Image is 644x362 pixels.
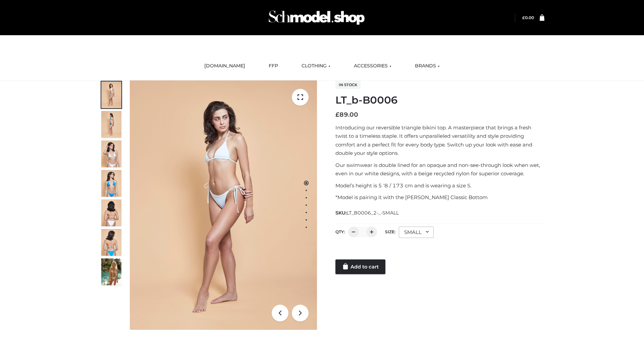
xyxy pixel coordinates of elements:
[130,80,317,330] img: ArielClassicBikiniTop_CloudNine_AzureSky_OW114ECO_1
[101,81,121,108] img: ArielClassicBikiniTop_CloudNine_AzureSky_OW114ECO_1-scaled.jpg
[522,15,534,20] bdi: 0.00
[335,229,345,234] label: QTY:
[199,59,250,73] a: [DOMAIN_NAME]
[522,15,534,20] a: £0.00
[335,94,544,106] h1: LT_b-B0006
[101,199,121,226] img: ArielClassicBikiniTop_CloudNine_AzureSky_OW114ECO_7-scaled.jpg
[264,59,283,73] a: FFP
[266,4,367,31] img: Schmodel Admin 964
[335,209,399,217] span: SKU:
[335,259,385,274] a: Add to cart
[297,59,335,73] a: CLOTHING
[335,81,361,89] span: In stock
[410,59,445,73] a: BRANDS
[349,59,396,73] a: ACCESSORIES
[335,123,544,158] p: Introducing our reversible triangle bikini top. A masterpiece that brings a fresh twist to a time...
[399,227,434,238] div: SMALL
[101,111,121,138] img: ArielClassicBikiniTop_CloudNine_AzureSky_OW114ECO_2-scaled.jpg
[101,229,121,256] img: ArielClassicBikiniTop_CloudNine_AzureSky_OW114ECO_8-scaled.jpg
[335,181,544,190] p: Model’s height is 5 ‘8 / 173 cm and is wearing a size S.
[101,258,121,285] img: Arieltop_CloudNine_AzureSky2.jpg
[335,193,544,202] p: *Model is pairing it with the [PERSON_NAME] Classic Bottom
[335,111,358,118] bdi: 89.00
[101,170,121,197] img: ArielClassicBikiniTop_CloudNine_AzureSky_OW114ECO_4-scaled.jpg
[522,15,525,20] span: £
[101,140,121,167] img: ArielClassicBikiniTop_CloudNine_AzureSky_OW114ECO_3-scaled.jpg
[385,229,395,234] label: Size:
[335,111,339,118] span: £
[335,161,544,178] p: Our swimwear is double lined for an opaque and non-see-through look when wet, even in our white d...
[346,210,399,216] span: LT_B0006_2-_-SMALL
